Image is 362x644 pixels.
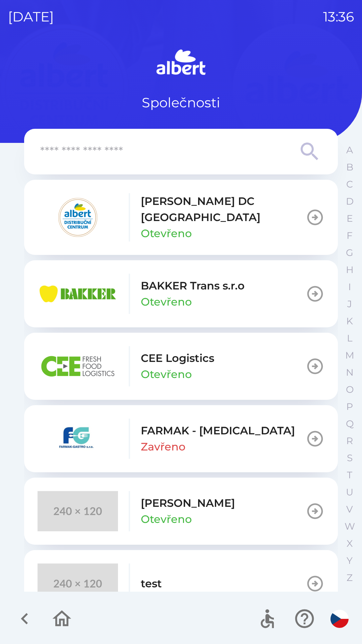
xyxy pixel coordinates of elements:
[141,225,192,241] p: Otevřeno
[345,521,355,532] p: W
[346,418,354,430] p: Q
[346,144,353,156] p: A
[341,432,358,449] button: R
[346,264,354,276] p: H
[8,7,54,27] p: [DATE]
[38,491,118,531] img: 240x120
[346,315,353,327] p: K
[341,193,358,210] button: D
[330,610,349,628] img: cs flag
[38,274,118,314] img: eba99837-dbda-48f3-8a63-9647f5990611.png
[341,398,358,415] button: P
[141,511,192,527] p: Otevřeno
[341,449,358,467] button: S
[341,176,358,193] button: C
[341,569,358,586] button: Z
[141,439,185,455] p: Zavřeno
[141,278,245,294] p: BAKKER Trans s.r.o
[346,401,353,413] p: P
[347,555,353,567] p: Y
[141,495,235,511] p: [PERSON_NAME]
[347,298,352,310] p: J
[24,333,338,400] button: CEE LogisticsOtevřeno
[341,210,358,227] button: E
[38,419,118,459] img: 5ee10d7b-21a5-4c2b-ad2f-5ef9e4226557.png
[346,435,353,447] p: R
[24,47,338,79] img: Logo
[346,178,353,190] p: C
[341,296,358,313] button: J
[24,478,338,545] button: [PERSON_NAME]Otevřeno
[341,364,358,381] button: N
[346,196,354,207] p: D
[341,381,358,398] button: O
[24,260,338,327] button: BAKKER Trans s.r.oOtevřeno
[142,93,220,113] p: Společnosti
[341,159,358,176] button: B
[341,467,358,484] button: T
[38,563,118,604] img: 240x120
[341,552,358,569] button: Y
[141,294,192,310] p: Otevřeno
[341,347,358,364] button: M
[347,469,352,481] p: T
[38,197,118,237] img: 092fc4fe-19c8-4166-ad20-d7efd4551fba.png
[341,535,358,552] button: X
[347,230,353,241] p: F
[347,332,352,344] p: L
[345,350,354,361] p: M
[323,7,354,27] p: 13:36
[346,486,353,498] p: U
[347,213,353,224] p: E
[24,180,338,255] button: [PERSON_NAME] DC [GEOGRAPHIC_DATA]Otevřeno
[347,572,353,584] p: Z
[348,281,351,293] p: I
[24,550,338,617] button: test
[346,161,353,173] p: B
[141,576,162,592] p: test
[341,313,358,330] button: K
[341,484,358,501] button: U
[341,142,358,159] button: A
[347,538,353,549] p: X
[341,501,358,518] button: V
[341,227,358,244] button: F
[141,366,192,382] p: Otevřeno
[346,367,354,378] p: N
[141,423,295,439] p: FARMAK - [MEDICAL_DATA]
[341,518,358,535] button: W
[341,330,358,347] button: L
[341,244,358,261] button: G
[38,346,118,386] img: ba8847e2-07ef-438b-a6f1-28de549c3032.png
[341,278,358,296] button: I
[346,503,353,515] p: V
[346,384,354,395] p: O
[24,405,338,472] button: FARMAK - [MEDICAL_DATA]Zavřeno
[347,452,353,464] p: S
[341,415,358,432] button: Q
[141,193,306,225] p: [PERSON_NAME] DC [GEOGRAPHIC_DATA]
[141,350,214,366] p: CEE Logistics
[346,247,353,259] p: G
[341,261,358,278] button: H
